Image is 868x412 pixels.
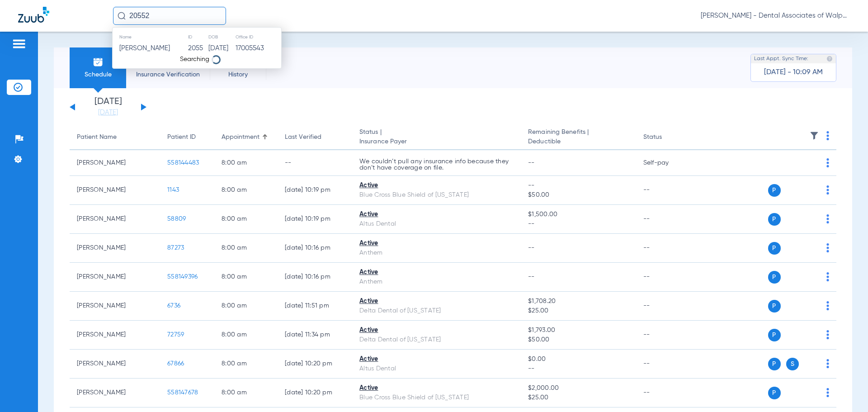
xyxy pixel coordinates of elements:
td: 8:00 AM [214,176,278,205]
td: 8:00 AM [214,350,278,379]
td: -- [636,292,697,321]
td: 8:00 AM [214,234,278,263]
img: group-dot-blue.svg [826,131,829,140]
span: P [768,387,781,399]
span: -- [528,364,628,374]
div: Patient ID [167,133,207,142]
img: group-dot-blue.svg [826,158,829,167]
td: [DATE] 10:16 PM [278,234,352,263]
th: ID [188,32,208,42]
span: S [786,358,799,370]
span: History [217,70,259,79]
img: group-dot-blue.svg [826,359,829,368]
span: $50.00 [528,335,628,345]
div: Active [359,239,514,248]
td: [PERSON_NAME] [70,176,160,205]
img: Search Icon [118,12,126,20]
div: Blue Cross Blue Shield of [US_STATE] [359,190,514,200]
th: Status | [352,125,521,150]
td: [DATE] 11:51 PM [278,292,352,321]
span: 87273 [167,245,184,251]
td: 8:00 AM [214,150,278,176]
div: Appointment [222,133,270,142]
div: Last Verified [285,133,321,142]
img: filter.svg [810,131,819,140]
div: Anthem [359,248,514,258]
img: Zuub Logo [18,7,49,23]
td: 8:00 AM [214,321,278,350]
span: 72759 [167,331,184,338]
span: -- [528,219,628,229]
span: $1,793.00 [528,326,628,335]
span: P [768,271,781,284]
img: last sync help info [826,56,833,62]
div: Active [359,297,514,306]
span: 6736 [167,303,180,309]
span: $2,000.00 [528,384,628,393]
span: Insurance Payer [359,137,514,147]
img: group-dot-blue.svg [826,243,829,252]
td: -- [636,176,697,205]
div: Active [359,384,514,393]
img: hamburger-icon [12,38,26,49]
span: -- [528,160,535,166]
td: 2055 [188,42,208,55]
img: group-dot-blue.svg [826,214,829,223]
td: [PERSON_NAME] [70,321,160,350]
div: Appointment [222,133,259,142]
span: 558144483 [167,160,199,166]
div: Active [359,355,514,364]
span: $25.00 [528,306,628,316]
div: Altus Dental [359,364,514,374]
img: Schedule [93,57,104,67]
td: 8:00 AM [214,263,278,292]
div: Patient Name [77,133,153,142]
div: Active [359,268,514,277]
img: group-dot-blue.svg [826,185,829,194]
span: Searching [180,56,209,62]
a: [DATE] [81,108,135,117]
span: 558149396 [167,274,198,280]
span: [PERSON_NAME] [119,45,170,52]
span: P [768,184,781,197]
td: [DATE] 10:20 PM [278,379,352,407]
span: $1,500.00 [528,210,628,219]
td: [DATE] [208,42,235,55]
div: Altus Dental [359,219,514,229]
span: $0.00 [528,355,628,364]
span: 1143 [167,187,179,193]
div: Blue Cross Blue Shield of [US_STATE] [359,393,514,403]
td: [PERSON_NAME] [70,234,160,263]
td: -- [636,205,697,234]
div: Active [359,181,514,190]
img: group-dot-blue.svg [826,330,829,339]
span: P [768,300,781,313]
iframe: Chat Widget [823,369,868,412]
td: -- [636,321,697,350]
input: Search for patients [113,7,226,25]
span: P [768,358,781,370]
th: Remaining Benefits | [521,125,636,150]
div: Delta Dental of [US_STATE] [359,335,514,345]
td: [DATE] 10:20 PM [278,350,352,379]
span: [PERSON_NAME] - Dental Associates of Walpole [701,11,850,20]
span: Insurance Verification [133,70,203,79]
span: $50.00 [528,190,628,200]
th: Name [113,32,188,42]
div: Patient ID [167,133,196,142]
span: [DATE] - 10:09 AM [764,68,823,77]
span: Schedule [76,70,119,79]
td: [DATE] 10:19 PM [278,205,352,234]
td: Self-pay [636,150,697,176]
td: [PERSON_NAME] [70,379,160,407]
span: P [768,242,781,255]
td: [DATE] 10:19 PM [278,176,352,205]
span: -- [528,245,535,251]
td: -- [636,234,697,263]
img: group-dot-blue.svg [826,301,829,310]
span: Deductible [528,137,628,147]
span: -- [528,274,535,280]
td: -- [636,263,697,292]
td: [PERSON_NAME] [70,350,160,379]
